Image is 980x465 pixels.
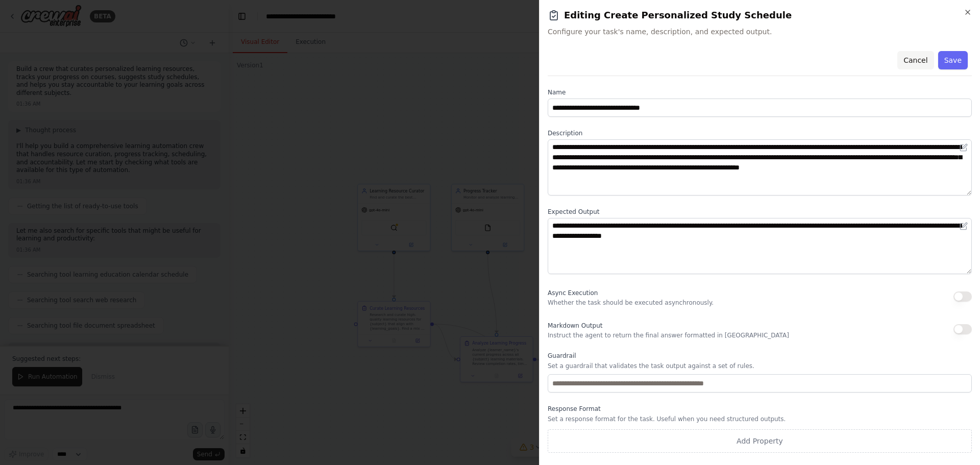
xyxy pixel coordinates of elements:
button: Add Property [548,429,972,453]
span: Async Execution [548,289,598,297]
button: Save [938,51,968,69]
span: Markdown Output [548,322,602,329]
label: Name [548,88,972,96]
label: Guardrail [548,352,972,360]
p: Set a response format for the task. Useful when you need structured outputs. [548,415,972,423]
label: Response Format [548,405,972,413]
label: Description [548,129,972,137]
p: Instruct the agent to return the final answer formatted in [GEOGRAPHIC_DATA] [548,331,789,339]
button: Cancel [897,51,934,69]
h2: Editing Create Personalized Study Schedule [548,8,972,22]
span: Configure your task's name, description, and expected output. [548,27,972,37]
label: Expected Output [548,208,972,216]
p: Whether the task should be executed asynchronously. [548,299,714,307]
p: Set a guardrail that validates the task output against a set of rules. [548,362,972,370]
button: Open in editor [958,220,970,232]
button: Open in editor [958,141,970,154]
